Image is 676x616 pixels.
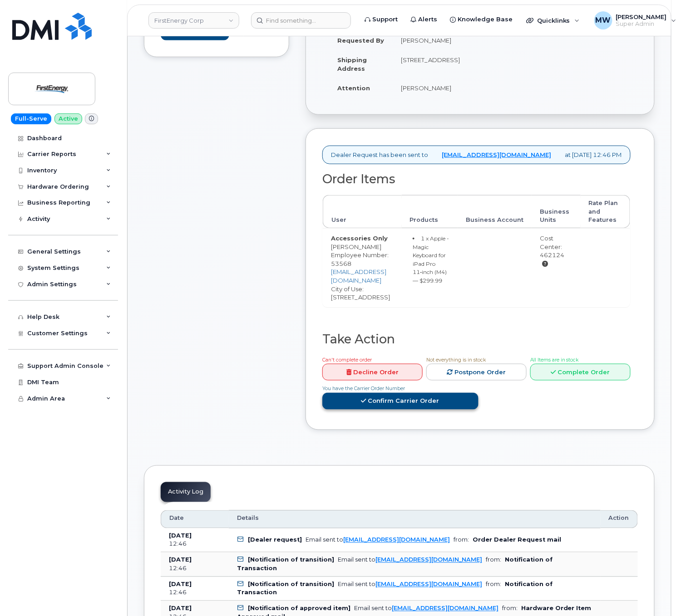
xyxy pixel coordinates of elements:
strong: Shipping Address [337,56,367,72]
a: [EMAIL_ADDRESS][DOMAIN_NAME] [375,557,482,563]
a: [EMAIL_ADDRESS][DOMAIN_NAME] [442,151,552,159]
b: [DATE] [169,533,192,539]
div: Dealer Request has been sent to at [DATE] 12:46 PM [322,146,631,164]
input: Find something... [251,12,351,29]
th: Rate Plan and Features [581,195,630,228]
a: Support [358,10,404,29]
b: [Notification of transition] [248,581,334,588]
a: Postpone Order [426,364,527,381]
span: MW [596,15,611,26]
td: [PERSON_NAME] [393,78,474,98]
span: Quicklinks [537,17,570,24]
a: Confirm Carrier Order [322,393,479,410]
a: [EMAIL_ADDRESS][DOMAIN_NAME] [375,581,482,588]
strong: Attention [337,84,370,92]
a: [EMAIL_ADDRESS][DOMAIN_NAME] [343,537,450,543]
a: Alerts [404,10,444,29]
a: Knowledge Base [444,10,519,29]
h2: Order Items [322,172,631,186]
span: Employee Number: 53568 [331,251,389,267]
strong: Requested By [337,37,384,44]
div: Quicklinks [520,11,586,29]
b: Order Dealer Request mail [473,537,561,543]
td: [PERSON_NAME] City of Use: [STREET_ADDRESS] [323,228,402,307]
b: [Dealer request] [248,537,302,543]
div: Cost Center: 462124 [540,234,572,268]
a: Complete Order [530,364,631,381]
span: from: [454,537,469,543]
span: Alerts [418,15,437,24]
div: Email sent to [354,605,498,612]
span: You have the Carrier Order Number [322,386,405,392]
td: [STREET_ADDRESS] [393,50,474,78]
th: User [323,195,402,228]
small: 1 x Apple - Magic Keyboard for iPad Pro 11‑inch (M4) — $299.99 [413,235,449,284]
a: FirstEnergy Corp [148,12,239,29]
span: Knowledge Base [458,15,513,24]
span: Not everything is in stock [426,357,486,363]
span: Date [169,514,184,523]
b: [DATE] [169,605,192,612]
div: Email sent to [306,537,450,543]
div: 12:46 [169,589,221,597]
a: Decline Order [322,364,423,381]
span: from: [486,581,501,588]
span: [PERSON_NAME] [616,13,667,20]
div: 12:46 [169,565,221,573]
th: Business Account [458,195,532,228]
h2: Take Action [322,332,631,346]
a: [EMAIL_ADDRESS][DOMAIN_NAME] [392,605,498,612]
span: Support [372,15,398,24]
b: [DATE] [169,581,192,588]
th: Action [601,510,638,528]
td: [PERSON_NAME] [393,30,474,50]
div: Email sent to [338,557,482,563]
a: [EMAIL_ADDRESS][DOMAIN_NAME] [331,268,386,284]
span: Can't complete order [322,357,372,363]
b: [Notification of transition] [248,557,334,563]
div: Email sent to [338,581,482,588]
b: Notification of Transaction [237,557,553,572]
span: Super Admin [616,20,667,28]
strong: Accessories Only [331,235,388,242]
span: Details [237,514,259,523]
b: [Notification of approved item] [248,605,350,612]
th: Products [402,195,458,228]
th: Business Units [532,195,581,228]
span: from: [486,557,501,563]
b: [DATE] [169,557,192,563]
span: from: [502,605,518,612]
div: 12:46 [169,540,221,548]
span: All Items are in stock [530,357,579,363]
